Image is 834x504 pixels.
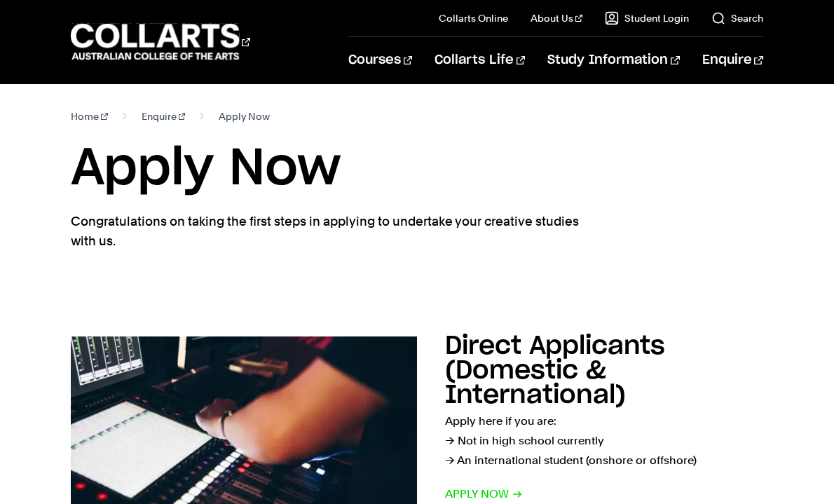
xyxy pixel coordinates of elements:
[219,107,270,126] span: Apply Now
[71,212,582,251] p: Congratulations on taking the first steps in applying to undertake your creative studies with us.
[445,411,763,470] p: Apply here if you are: → Not in high school currently → An international student (onshore or offs...
[547,37,679,83] a: Study Information
[71,22,250,62] div: Go to homepage
[348,37,412,83] a: Courses
[605,11,689,25] a: Student Login
[445,334,665,408] h2: Direct Applicants (Domestic & International)
[71,137,763,200] h1: Apply Now
[71,107,108,126] a: Home
[702,37,763,83] a: Enquire
[439,11,508,25] a: Collarts Online
[142,107,186,126] a: Enquire
[435,37,525,83] a: Collarts Life
[445,484,523,504] span: Apply now
[531,11,582,25] a: About Us
[711,11,763,25] a: Search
